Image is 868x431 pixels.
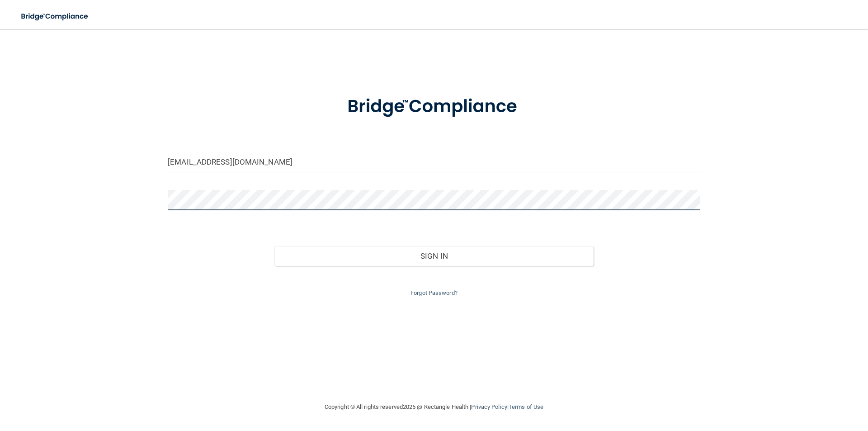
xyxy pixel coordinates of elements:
[274,246,594,266] button: Sign In
[410,289,458,296] a: Forgot Password?
[329,83,539,130] img: bridge_compliance_login_screen.278c3ca4.svg
[509,403,543,410] a: Terms of Use
[269,393,599,422] div: Copyright © All rights reserved 2025 @ Rectangle Health | |
[14,7,97,26] img: bridge_compliance_login_screen.278c3ca4.svg
[712,367,857,403] iframe: Drift Widget Chat Controller
[168,152,700,172] input: Email
[471,403,507,410] a: Privacy Policy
